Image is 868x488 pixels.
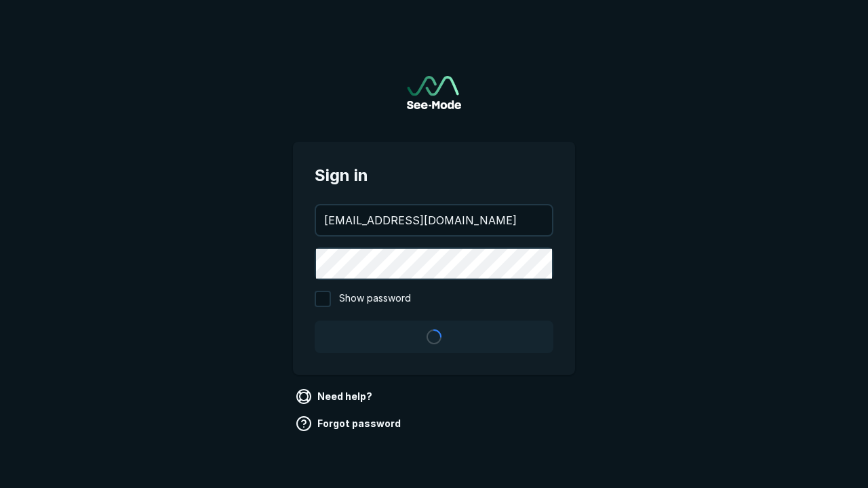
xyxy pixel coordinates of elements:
span: Show password [339,291,411,307]
span: Sign in [315,163,553,188]
img: See-Mode Logo [407,76,461,109]
a: Need help? [293,386,378,407]
a: Go to sign in [407,76,461,109]
a: Forgot password [293,413,406,434]
input: your@email.com [316,205,552,235]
